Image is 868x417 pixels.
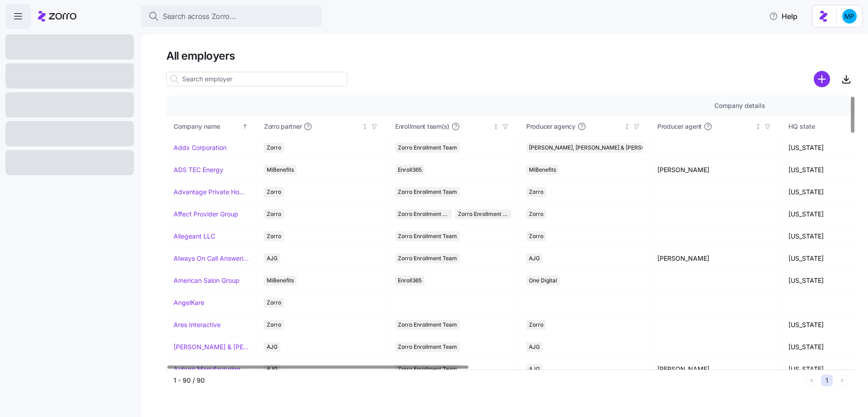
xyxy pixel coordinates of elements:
span: Zorro Enrollment Team [398,342,457,352]
div: Not sorted [624,123,630,130]
div: Not sorted [362,123,368,130]
span: Zorro [267,320,281,330]
span: Search across Zorro... [163,11,236,22]
span: Zorro [529,187,543,197]
span: MiBenefits [529,165,556,175]
a: Always On Call Answering Service [174,254,249,263]
th: Zorro partnerNot sorted [257,116,388,137]
td: [PERSON_NAME] [650,248,781,270]
span: MiBenefits [267,165,294,175]
a: AngelKare [174,298,204,307]
span: Enroll365 [398,276,422,286]
th: Company nameSorted ascending [166,116,257,137]
svg: add icon [814,71,830,87]
span: AJG [267,342,278,352]
span: Zorro [529,231,543,241]
a: [PERSON_NAME] & [PERSON_NAME]'s [174,342,249,351]
span: Zorro Enrollment Team [398,320,457,330]
span: AJG [529,253,540,263]
span: Zorro Enrollment Team [398,231,457,241]
span: Zorro Enrollment Experts [458,209,509,219]
span: Zorro [267,209,281,219]
span: Zorro Enrollment Team [398,187,457,197]
th: Enrollment team(s)Not sorted [388,116,519,137]
span: Zorro [529,320,543,330]
a: Ares Interactive [174,320,221,329]
span: AJG [529,342,540,352]
span: Zorro [267,231,281,241]
a: Addx Corporation [174,143,226,152]
img: b954e4dfce0f5620b9225907d0f7229f [842,9,857,23]
div: Sorted ascending [242,123,248,130]
div: Company name [174,122,241,131]
button: Next page [836,375,848,386]
span: Zorro [267,187,281,197]
span: Zorro [529,209,543,219]
a: American Salon Group [174,276,240,285]
button: Help [762,7,805,25]
a: Advantage Private Home Care [174,187,249,197]
a: Allegeant LLC [174,232,215,241]
span: Zorro Enrollment Team [398,253,457,263]
span: Zorro Enrollment Team [398,143,457,153]
span: Zorro [267,298,281,308]
button: Previous page [806,375,817,386]
span: Zorro Enrollment Team [398,209,449,219]
td: [PERSON_NAME] [650,159,781,181]
a: ADS TEC Energy [174,165,223,174]
span: Zorro partner [264,122,302,131]
div: Not sorted [755,123,761,130]
span: Zorro [267,143,281,153]
span: MiBenefits [267,276,294,286]
span: Producer agency [526,122,576,131]
span: One Digital [529,276,557,286]
button: 1 [821,375,833,386]
span: [PERSON_NAME], [PERSON_NAME] & [PERSON_NAME] [529,143,670,153]
a: Auburn Manufacturing [174,365,241,374]
span: Help [769,11,797,22]
span: Enroll365 [398,165,422,175]
input: Search employer [166,72,347,86]
th: Producer agencyNot sorted [519,116,650,137]
button: Search across Zorro... [141,5,322,27]
th: Producer agentNot sorted [650,116,781,137]
span: AJG [267,253,278,263]
a: Affect Provider Group [174,210,238,219]
div: Not sorted [493,123,499,130]
span: Producer agent [657,122,702,131]
h1: All employers [166,49,855,63]
div: 1 - 90 / 90 [174,376,802,385]
span: Enrollment team(s) [395,122,449,131]
td: [PERSON_NAME] [650,358,781,380]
